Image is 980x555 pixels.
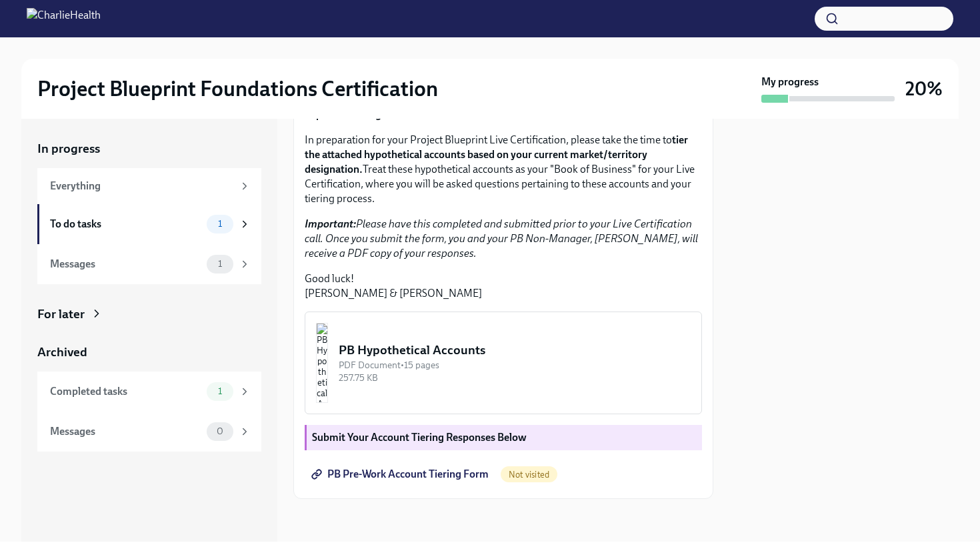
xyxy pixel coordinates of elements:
div: To do tasks [50,217,201,231]
div: PDF Document • 15 pages [339,359,691,372]
div: For later [37,306,85,323]
button: PB Hypothetical AccountsPDF Document•15 pages257.75 KB [305,312,702,414]
a: To do tasks1 [37,204,261,244]
a: Everything [37,168,261,204]
a: Messages0 [37,412,261,452]
a: Completed tasks1 [37,372,261,412]
span: 1 [210,259,230,269]
p: In preparation for your Project Blueprint Live Certification, please take the time to Treat these... [305,133,702,206]
a: For later [37,306,261,323]
div: Everything [50,179,233,193]
a: Messages1 [37,244,261,284]
strong: Submit Your Account Tiering Responses Below [312,431,527,444]
strong: tier the attached hypothetical accounts based on your current market/territory designation. [305,133,688,175]
div: Completed tasks [50,384,201,399]
div: 257.75 KB [339,372,691,384]
div: Messages [50,424,201,439]
div: Messages [50,257,201,271]
a: Archived [37,344,261,361]
span: Not visited [501,470,557,480]
em: Please have this completed and submitted prior to your Live Certification call. Once you submit t... [305,217,698,259]
span: PB Pre-Work Account Tiering Form [314,468,489,481]
a: PB Pre-Work Account Tiering Form [305,461,498,488]
span: 1 [210,219,230,229]
span: 1 [210,386,230,396]
strong: My progress [761,75,819,89]
p: Good luck! [PERSON_NAME] & [PERSON_NAME] [305,271,702,301]
h2: Project Blueprint Foundations Certification [37,75,438,102]
a: In progress [37,140,261,157]
span: 0 [209,426,231,436]
h3: 20% [905,77,943,101]
div: PB Hypothetical Accounts [339,342,691,359]
strong: Important: [305,217,356,230]
img: CharlieHealth [27,8,101,29]
img: PB Hypothetical Accounts [316,323,328,403]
